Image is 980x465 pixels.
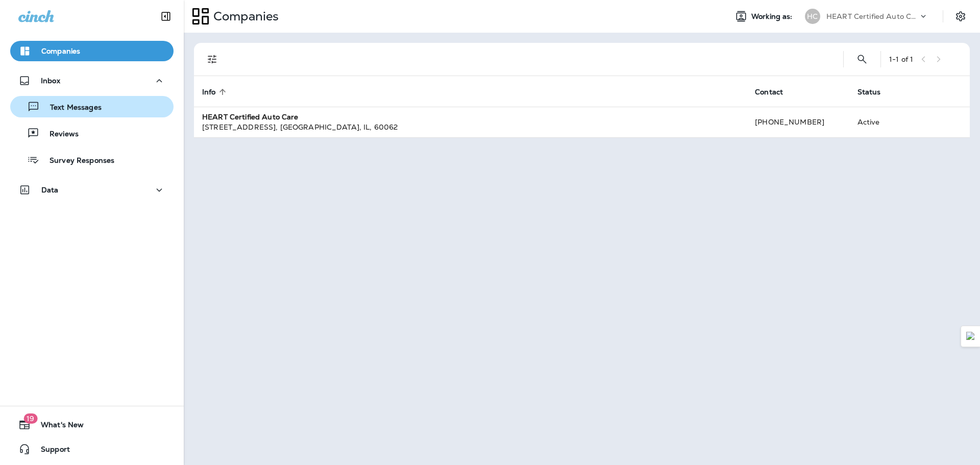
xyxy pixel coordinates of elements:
[857,87,894,96] span: Status
[41,47,80,55] p: Companies
[39,156,114,166] p: Survey Responses
[755,87,796,96] span: Contact
[826,12,918,20] p: HEART Certified Auto Care
[202,87,229,96] span: Info
[202,49,223,69] button: Filters
[747,107,849,137] td: [PHONE_NUMBER]
[23,413,37,424] span: 19
[755,88,783,96] span: Contact
[152,6,180,27] button: Collapse Sidebar
[39,130,79,139] p: Reviews
[849,107,915,137] td: Active
[31,421,84,433] span: What's New
[10,70,174,91] button: Inbox
[10,414,174,435] button: 19What's New
[31,445,70,457] span: Support
[966,332,975,341] img: Detect Auto
[10,439,174,459] button: Support
[202,112,299,121] strong: HEART Certified Auto Care
[10,96,174,117] button: Text Messages
[751,12,795,21] span: Working as:
[41,186,59,194] p: Data
[10,149,174,170] button: Survey Responses
[40,103,102,113] p: Text Messages
[10,123,174,144] button: Reviews
[41,77,60,85] p: Inbox
[951,7,970,26] button: Settings
[889,55,913,63] div: 1 - 1 of 1
[805,9,820,24] div: HC
[202,88,216,96] span: Info
[10,180,174,200] button: Data
[852,49,872,69] button: Search Companies
[202,122,739,132] div: [STREET_ADDRESS] , [GEOGRAPHIC_DATA] , IL , 60062
[857,88,881,96] span: Status
[209,9,279,24] p: Companies
[10,41,174,61] button: Companies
